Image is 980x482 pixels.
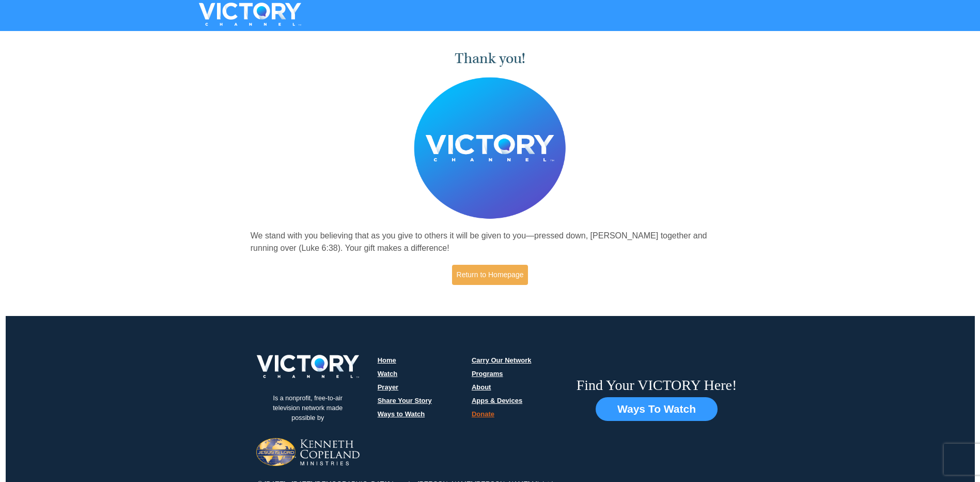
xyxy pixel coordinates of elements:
[256,438,360,466] img: Jesus-is-Lord-logo.png
[378,397,432,404] a: Share Your Story
[251,230,730,254] p: We stand with you believing that as you give to others it will be given to you—pressed down, [PER...
[472,383,491,391] a: About
[472,356,532,364] a: Carry Our Network
[378,410,425,418] a: Ways to Watch
[251,50,730,67] h1: Thank you!
[577,376,737,394] h6: Find Your VICTORY Here!
[472,397,522,404] a: Apps & Devices
[596,397,718,421] button: Ways To Watch
[472,410,494,418] a: Donate
[378,370,398,378] a: Watch
[414,77,566,219] img: Believer's Voice of Victory Network
[378,383,398,391] a: Prayer
[452,265,528,285] a: Return to Homepage
[378,356,396,364] a: Home
[472,370,503,378] a: Programs
[256,386,360,431] p: Is a nonprofit, free-to-air television network made possible by
[243,355,372,378] img: victory-logo.png
[185,3,315,26] img: VICTORYTHON - VICTORY Channel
